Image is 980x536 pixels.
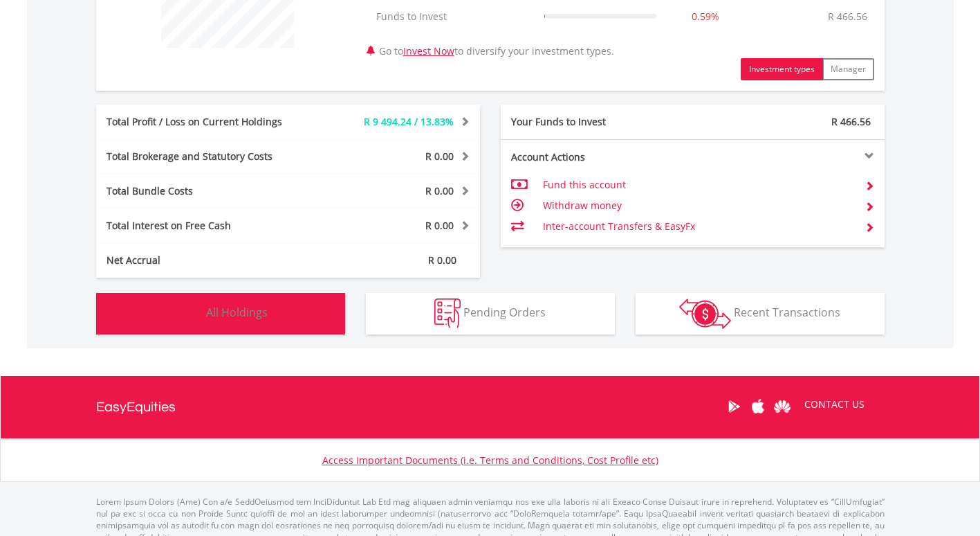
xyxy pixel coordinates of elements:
div: Total Interest on Free Cash [96,219,320,233]
span: R 0.00 [425,184,454,197]
td: 0.59% [663,3,748,30]
div: Net Accrual [96,253,320,267]
td: Funds to Invest [369,3,537,30]
span: R 0.00 [425,219,454,232]
td: Withdraw money [543,195,853,216]
button: Pending Orders [366,293,615,334]
span: All Holdings [206,305,268,320]
button: Manager [822,58,874,80]
span: R 9 494.24 / 13.83% [364,115,454,128]
div: Total Brokerage and Statutory Costs [96,150,320,163]
a: Google Play [722,385,746,428]
a: Invest Now [403,44,454,57]
a: Apple [746,385,770,428]
div: Your Funds to Invest [501,115,693,129]
button: Investment types [741,58,823,80]
span: R 466.56 [831,115,871,128]
a: Access Important Documents (i.e. Terms and Conditions, Cost Profile etc) [322,454,658,467]
td: Inter-account Transfers & EasyFx [543,216,853,237]
a: CONTACT US [795,385,874,424]
img: pending_instructions-wht.png [434,298,461,328]
span: Pending Orders [463,305,546,320]
button: All Holdings [96,293,345,334]
div: Total Profit / Loss on Current Holdings [96,115,320,129]
span: Recent Transactions [734,305,840,320]
td: R 466.56 [821,3,874,30]
button: Recent Transactions [636,293,885,334]
span: R 0.00 [428,253,456,267]
span: R 0.00 [425,150,454,163]
div: Account Actions [501,150,693,164]
img: transactions-zar-wht.png [679,298,731,329]
a: EasyEquities [96,376,176,438]
img: holdings-wht.png [174,298,203,328]
td: Fund this account [543,175,853,195]
a: Huawei [770,385,795,428]
div: Total Bundle Costs [96,184,320,198]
